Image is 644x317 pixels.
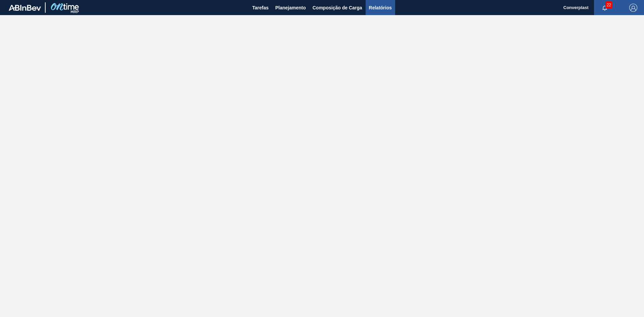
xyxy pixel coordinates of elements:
span: Composição de Carga [313,4,362,12]
span: Tarefas [252,4,269,12]
span: Relatórios [369,4,392,12]
img: TNhmsLtSVTkK8tSr43FrP2fwEKptu5GPRR3wAAAABJRU5ErkJggg== [9,5,41,11]
img: Logout [629,4,637,12]
span: 22 [605,1,612,9]
button: Notificações [594,3,615,12]
span: Planejamento [275,4,306,12]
